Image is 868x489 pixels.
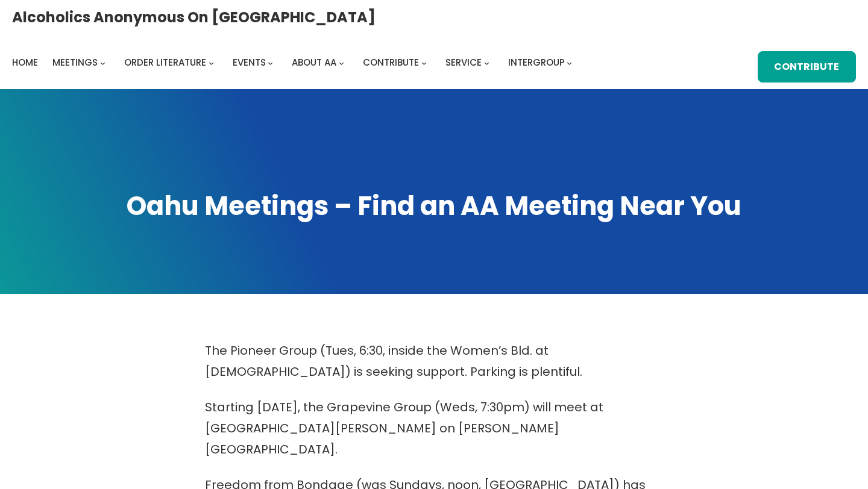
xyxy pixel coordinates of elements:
span: Contribute [363,56,419,69]
span: Service [445,56,482,69]
button: Events submenu [268,60,273,65]
h1: Oahu Meetings – Find an AA Meeting Near You [12,188,856,224]
button: Intergroup submenu [567,60,572,65]
a: Home [12,54,38,71]
button: Meetings submenu [100,60,105,65]
span: About AA [292,56,336,69]
button: Contribute submenu [421,60,427,65]
p: The Pioneer Group (Tues, 6:30, inside the Women’s Bld. at [DEMOGRAPHIC_DATA]) is seeking support.... [205,340,663,382]
span: Meetings [52,56,98,69]
span: Events [233,56,266,69]
a: Contribute [758,51,856,83]
a: About AA [292,54,336,71]
a: Alcoholics Anonymous on [GEOGRAPHIC_DATA] [12,4,376,30]
nav: Intergroup [12,54,576,71]
button: Service submenu [484,60,489,65]
span: Home [12,56,38,69]
button: About AA submenu [339,60,344,65]
a: Contribute [363,54,419,71]
span: Intergroup [508,56,565,69]
a: Events [233,54,266,71]
p: Starting [DATE], the Grapevine Group (Weds, 7:30pm) will meet at [GEOGRAPHIC_DATA][PERSON_NAME] o... [205,397,663,460]
a: Meetings [52,54,98,71]
button: Order Literature submenu [209,60,214,65]
a: Intergroup [508,54,565,71]
a: Service [445,54,482,71]
span: Order Literature [124,56,206,69]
